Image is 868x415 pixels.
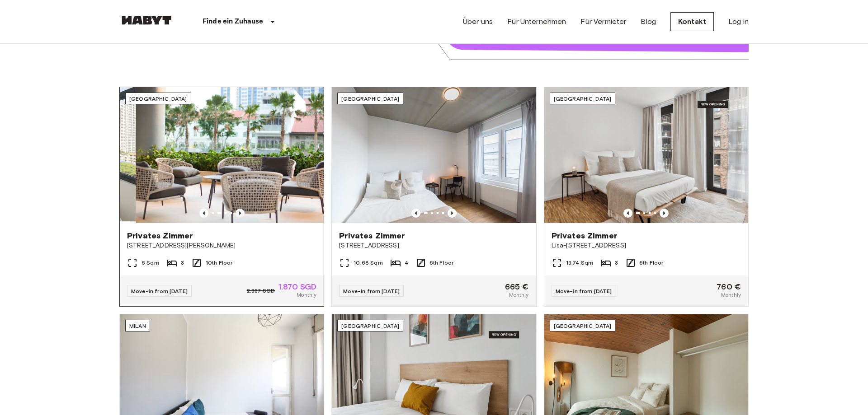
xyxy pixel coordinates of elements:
[554,95,612,102] span: [GEOGRAPHIC_DATA]
[181,259,184,267] span: 3
[670,12,714,31] a: Kontakt
[339,241,528,250] span: [STREET_ADDRESS]
[448,209,457,218] button: Previous image
[247,287,275,295] span: 2.337 SGD
[580,16,626,27] a: Für Vermieter
[463,16,493,27] a: Über uns
[507,16,566,27] a: Für Unternehmen
[354,259,382,267] span: 10.68 Sqm
[339,230,405,241] span: Privates Zimmer
[199,209,208,218] button: Previous image
[641,16,656,27] a: Blog
[332,87,536,223] img: Marketing picture of unit DE-04-037-026-03Q
[236,209,245,218] button: Previous image
[127,241,316,250] span: [STREET_ADDRESS][PERSON_NAME]
[405,259,408,267] span: 4
[331,87,536,307] a: Marketing picture of unit DE-04-037-026-03QPrevious imagePrevious image[GEOGRAPHIC_DATA]Privates ...
[341,95,399,102] span: [GEOGRAPHIC_DATA]
[119,16,174,25] img: Habyt
[544,87,749,307] a: Marketing picture of unit DE-01-489-505-002Previous imagePrevious image[GEOGRAPHIC_DATA]Privates ...
[203,16,264,27] p: Finde ein Zuhause
[142,259,159,267] span: 6 Sqm
[556,288,612,294] span: Move-in from [DATE]
[297,291,316,299] span: Monthly
[131,288,188,294] span: Move-in from [DATE]
[129,322,146,329] span: Milan
[430,259,453,267] span: 5th Floor
[717,283,741,291] span: 760 €
[544,87,748,223] img: Marketing picture of unit DE-01-489-505-002
[554,322,612,329] span: [GEOGRAPHIC_DATA]
[615,259,618,267] span: 3
[509,291,529,299] span: Monthly
[136,87,340,223] img: Marketing picture of unit SG-01-116-001-02
[640,259,663,267] span: 5th Floor
[278,283,316,291] span: 1.870 SGD
[129,95,187,102] span: [GEOGRAPHIC_DATA]
[119,87,324,307] a: Marketing picture of unit SG-01-116-001-02Marketing picture of unit SG-01-116-001-02Previous imag...
[660,209,669,218] button: Previous image
[127,230,193,241] span: Privates Zimmer
[341,322,399,329] span: [GEOGRAPHIC_DATA]
[721,291,741,299] span: Monthly
[623,209,632,218] button: Previous image
[552,241,741,250] span: Lisa-[STREET_ADDRESS]
[566,259,593,267] span: 13.74 Sqm
[343,288,400,294] span: Move-in from [DATE]
[728,16,749,27] a: Log in
[411,209,420,218] button: Previous image
[206,259,233,267] span: 10th Floor
[505,283,529,291] span: 665 €
[552,230,617,241] span: Privates Zimmer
